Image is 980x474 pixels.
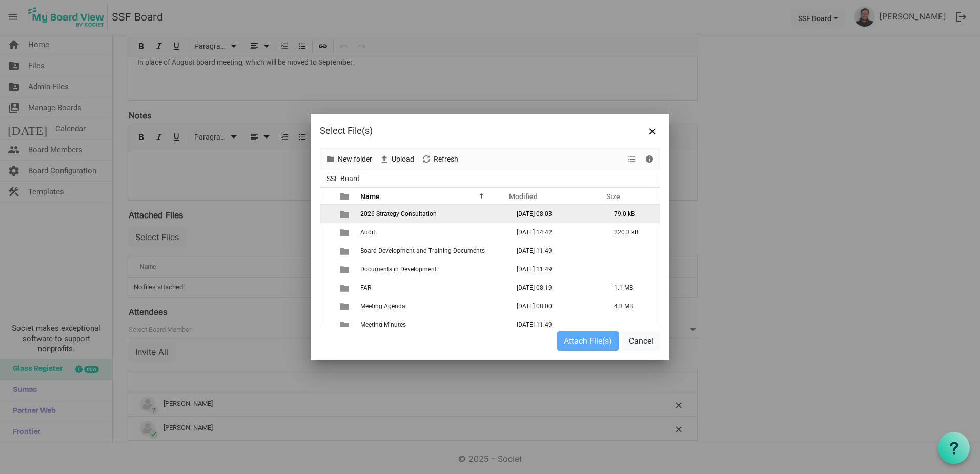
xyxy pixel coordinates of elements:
td: is template cell column header type [334,242,357,260]
td: checkbox [320,297,334,315]
td: FAR is template cell column header Name [357,279,506,297]
span: Meeting Agenda [360,303,405,310]
button: New folder [324,153,374,166]
span: 2026 Strategy Consultation [360,210,437,218]
div: Upload [376,148,418,170]
div: View [623,148,641,170]
td: Documents in Development is template cell column header Name [357,260,506,279]
td: checkbox [320,242,334,260]
td: Meeting Agenda is template cell column header Name [357,297,506,315]
div: Details [641,148,658,170]
span: Upload [391,153,415,166]
td: June 18, 2025 08:19 column header Modified [506,279,603,297]
div: New folder [322,148,376,170]
span: FAR [360,284,371,291]
span: New folder [337,153,373,166]
td: 79.0 kB is template cell column header Size [603,205,660,223]
td: February 06, 2025 11:49 column header Modified [506,242,603,260]
button: Attach File(s) [557,331,619,351]
td: is template cell column header type [334,205,357,223]
td: is template cell column header type [334,297,357,315]
span: SSF Board [324,172,362,185]
button: Details [643,153,657,166]
td: Audit is template cell column header Name [357,223,506,242]
td: is template cell column header Size [603,260,660,279]
button: Upload [378,153,416,166]
span: Meeting Minutes [360,321,406,328]
td: February 06, 2025 11:49 column header Modified [506,315,603,334]
td: February 06, 2025 11:49 column header Modified [506,260,603,279]
td: checkbox [320,223,334,242]
td: is template cell column header type [334,279,357,297]
td: is template cell column header type [334,223,357,242]
div: Select File(s) [320,123,592,139]
td: checkbox [320,279,334,297]
td: 1.1 MB is template cell column header Size [603,279,660,297]
button: View dropdownbutton [625,153,638,166]
span: Documents in Development [360,266,437,273]
td: is template cell column header Size [603,242,660,260]
td: is template cell column header Size [603,315,660,334]
td: June 18, 2025 08:00 column header Modified [506,297,603,315]
span: Size [606,192,620,201]
td: checkbox [320,315,334,334]
span: Board Development and Training Documents [360,247,485,254]
td: 4.3 MB is template cell column header Size [603,297,660,315]
td: checkbox [320,260,334,279]
td: June 18, 2025 08:03 column header Modified [506,205,603,223]
td: Board Development and Training Documents is template cell column header Name [357,242,506,260]
div: Refresh [418,148,462,170]
span: Audit [360,229,375,236]
td: is template cell column header type [334,260,357,279]
td: 2026 Strategy Consultation is template cell column header Name [357,205,506,223]
td: June 17, 2025 14:42 column header Modified [506,223,603,242]
td: is template cell column header type [334,315,357,334]
button: Close [645,123,660,139]
button: Refresh [420,153,460,166]
span: Name [360,192,380,201]
td: 220.3 kB is template cell column header Size [603,223,660,242]
td: Meeting Minutes is template cell column header Name [357,315,506,334]
button: Cancel [622,331,660,351]
td: checkbox [320,205,334,223]
span: Modified [509,192,538,201]
span: Refresh [433,153,459,166]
